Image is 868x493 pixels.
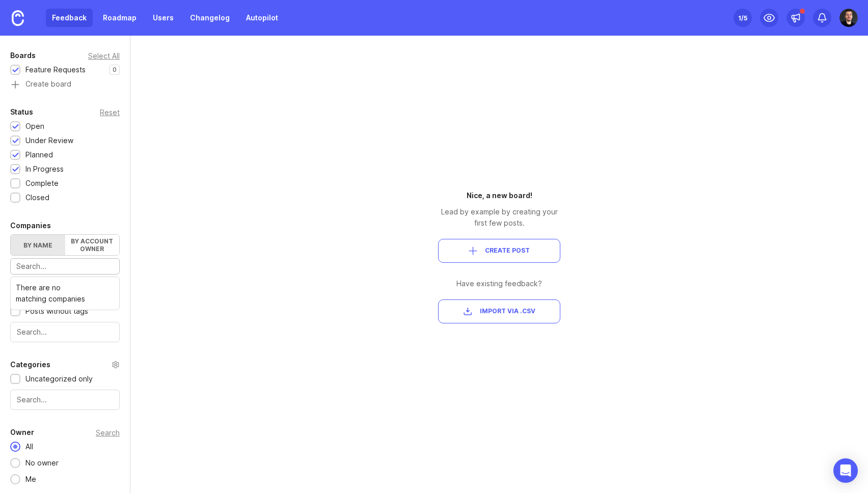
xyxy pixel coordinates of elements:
[25,149,53,160] div: Planned
[20,457,64,469] div: No owner
[16,261,114,272] input: Search...
[20,474,41,485] div: Me
[65,235,120,255] label: By account owner
[184,9,236,27] a: Changelog
[25,178,59,189] div: Complete
[10,426,34,439] div: Owner
[97,9,143,27] a: Roadmap
[88,53,120,59] div: Select All
[20,441,38,452] div: All
[438,278,560,289] div: Have existing feedback?
[833,458,858,483] div: Open Intercom Messenger
[240,9,284,27] a: Autopilot
[438,190,560,201] div: Nice, a new board!
[10,80,120,90] a: Create board
[147,9,180,27] a: Users
[25,121,44,132] div: Open
[17,326,113,338] input: Search...
[10,359,50,371] div: Categories
[10,106,33,118] div: Status
[25,373,93,385] div: Uncategorized only
[25,163,64,175] div: In Progress
[438,239,560,263] button: Create Post
[25,135,73,146] div: Under Review
[100,109,120,115] div: Reset
[11,277,119,310] div: There are no matching companies
[738,11,747,25] div: 1 /5
[25,306,88,317] div: Posts without tags
[12,10,24,26] img: Canny Home
[734,9,752,27] button: 1/5
[438,299,560,323] button: Import via .csv
[438,206,560,229] div: Lead by example by creating your first few posts.
[17,394,113,405] input: Search...
[10,49,36,62] div: Boards
[113,66,117,74] p: 0
[11,235,65,255] label: By name
[25,64,86,75] div: Feature Requests
[480,307,535,316] span: Import via .csv
[10,220,51,232] div: Companies
[96,430,120,435] div: Search
[839,9,858,27] img: André Mendes
[25,192,49,203] div: Closed
[485,247,530,255] span: Create Post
